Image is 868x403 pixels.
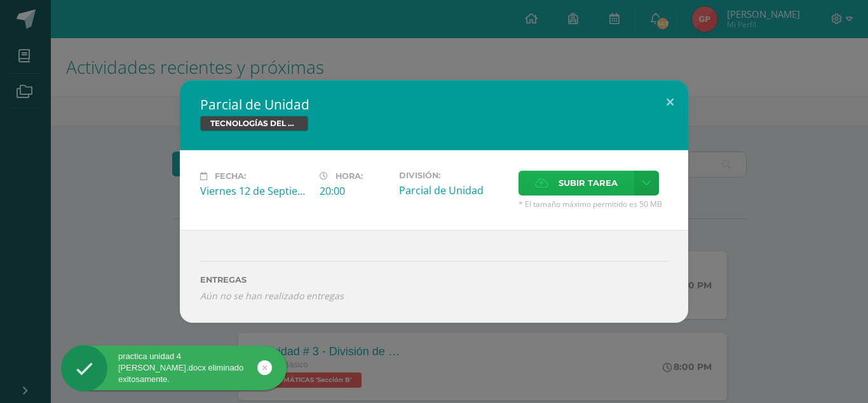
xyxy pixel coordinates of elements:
[336,171,363,181] span: Hora:
[200,290,668,302] i: Aún no se han realizado entregas
[200,116,308,131] span: TECNOLOGÍAS DEL APRENDIZAJE Y LA COMUNICACIÓN
[519,199,668,209] span: * El tamaño máximo permitido es 50 MB
[200,275,668,285] label: ENTREGAS
[399,171,508,180] label: División:
[200,95,668,113] h2: Parcial de Unidad
[215,171,246,181] span: Fecha:
[320,184,389,198] div: 20:00
[559,171,618,195] span: Subir tarea
[652,80,688,124] button: Close (Esc)
[399,183,508,197] div: Parcial de Unidad
[61,351,287,386] div: practica unidad 4 [PERSON_NAME].docx eliminado exitosamente.
[200,184,309,198] div: Viernes 12 de Septiembre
